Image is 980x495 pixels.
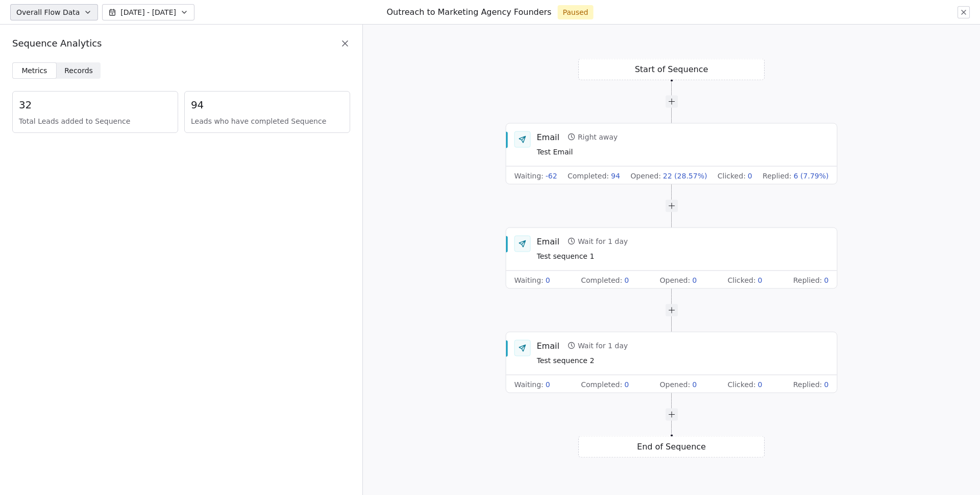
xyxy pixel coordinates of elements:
span: 0 [546,275,550,285]
div: End of Sequence [578,436,765,458]
span: 32 [19,98,171,112]
h1: Outreach to Marketing Agency Founders [387,7,552,18]
span: Completed : [581,379,622,389]
span: Paused [562,7,588,17]
span: 0 [824,275,829,285]
div: EmailWait for 1 dayTest sequence 1Waiting:0Completed:0Opened:0Clicked:0Replied:0 [506,228,838,289]
span: Waiting : [514,275,544,285]
span: 94 [191,98,344,112]
div: Email [537,235,559,246]
span: Test sequence 2 [537,355,628,366]
div: EmailWait for 1 dayTest sequence 2Waiting:0Completed:0Opened:0Clicked:0Replied:0 [506,332,838,393]
span: 0 [624,275,629,285]
span: Replied : [763,170,792,181]
span: 0 [758,379,763,389]
span: Completed : [568,170,609,181]
span: 94 [611,170,620,181]
span: Test sequence 1 [537,251,628,262]
button: [DATE] - [DATE] [102,4,194,20]
span: Records [64,65,93,76]
span: 0 [824,379,829,389]
span: 0 [758,275,763,285]
span: Clicked : [718,170,746,181]
span: Replied : [793,379,822,389]
span: 0 [624,379,629,389]
span: 0 [692,379,697,389]
span: 6 (7.79%) [794,170,829,181]
span: Total Leads added to Sequence [19,116,171,126]
span: Test Email [537,146,618,157]
div: Email [537,340,559,351]
div: EmailRight awayTest EmailWaiting:-62Completed:94Opened:22 (28.57%)Clicked:0Replied:6 (7.79%) [506,123,838,185]
span: Opened : [660,275,691,285]
span: Opened : [630,170,661,181]
span: 0 [748,170,752,181]
span: Overall Flow Data [16,7,80,17]
span: Leads who have completed Sequence [191,116,344,126]
span: Replied : [793,275,822,285]
div: Email [537,131,559,142]
span: -62 [546,170,557,181]
span: 0 [692,275,697,285]
span: Opened : [660,379,691,389]
span: 0 [546,379,550,389]
span: Sequence Analytics [12,37,102,50]
span: Clicked : [728,379,756,389]
span: [DATE] - [DATE] [120,7,176,17]
span: Clicked : [728,275,756,285]
span: Waiting : [514,379,544,389]
span: 22 (28.57%) [663,170,707,181]
span: Waiting : [514,170,544,181]
button: Overall Flow Data [10,4,98,20]
span: Completed : [581,275,622,285]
